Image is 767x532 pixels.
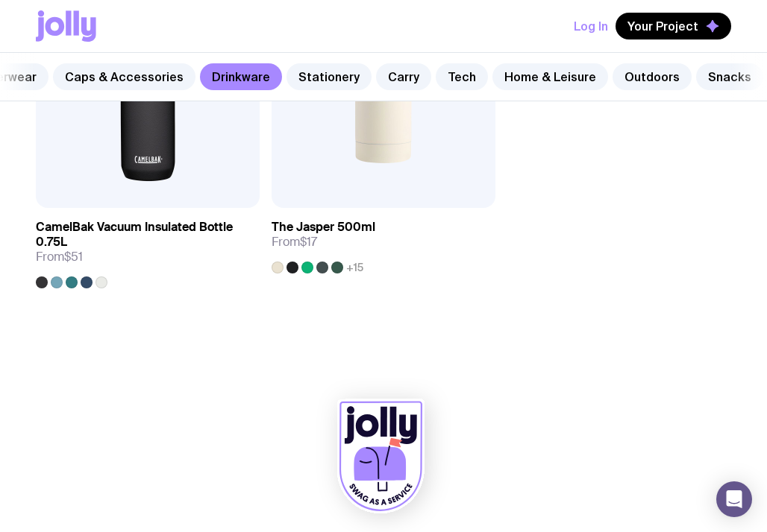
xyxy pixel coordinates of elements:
[436,63,488,90] a: Tech
[616,13,731,39] button: Your Project
[287,63,372,90] a: Stationery
[200,63,282,90] a: Drinkware
[627,19,698,34] span: Your Project
[36,220,260,250] h3: CamelBak Vacuum Insulated Bottle 0.75L
[346,262,363,273] span: +15
[272,220,375,235] h3: The Jasper 500ml
[574,13,608,39] button: Log In
[376,63,431,90] a: Carry
[36,250,83,265] span: From
[300,234,317,250] span: $17
[716,481,752,517] div: Open Intercom Messenger
[272,208,495,273] a: The Jasper 500mlFrom$17+15
[696,63,763,90] a: Snacks
[492,63,608,90] a: Home & Leisure
[36,208,260,288] a: CamelBak Vacuum Insulated Bottle 0.75LFrom$51
[272,235,317,250] span: From
[613,63,692,90] a: Outdoors
[64,249,83,265] span: $51
[53,63,195,90] a: Caps & Accessories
